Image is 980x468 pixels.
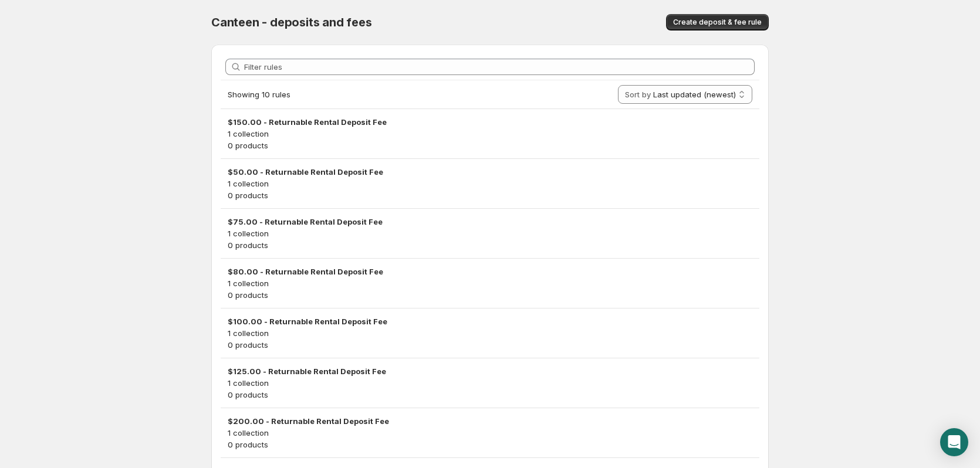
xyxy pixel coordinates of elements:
input: Filter rules [244,59,755,75]
h3: $50.00 - Returnable Rental Deposit Fee [228,166,752,178]
p: 1 collection [228,228,752,239]
div: Open Intercom Messenger [940,428,968,456]
p: 1 collection [228,277,752,289]
h3: $150.00 - Returnable Rental Deposit Fee [228,116,752,128]
p: 1 collection [228,427,752,439]
p: 1 collection [228,178,752,189]
p: 0 products [228,339,752,351]
h3: $80.00 - Returnable Rental Deposit Fee [228,266,752,277]
span: Canteen - deposits and fees [211,15,372,29]
p: 0 products [228,289,752,301]
p: 0 products [228,439,752,450]
span: Create deposit & fee rule [673,18,762,27]
p: 1 collection [228,377,752,389]
span: Showing 10 rules [228,90,290,99]
h3: $75.00 - Returnable Rental Deposit Fee [228,216,752,228]
p: 1 collection [228,128,752,140]
p: 0 products [228,389,752,401]
h3: $125.00 - Returnable Rental Deposit Fee [228,365,752,377]
p: 0 products [228,189,752,201]
p: 0 products [228,140,752,151]
p: 1 collection [228,327,752,339]
h3: $200.00 - Returnable Rental Deposit Fee [228,415,752,427]
button: Create deposit & fee rule [666,14,769,30]
h3: $100.00 - Returnable Rental Deposit Fee [228,316,752,327]
p: 0 products [228,239,752,251]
